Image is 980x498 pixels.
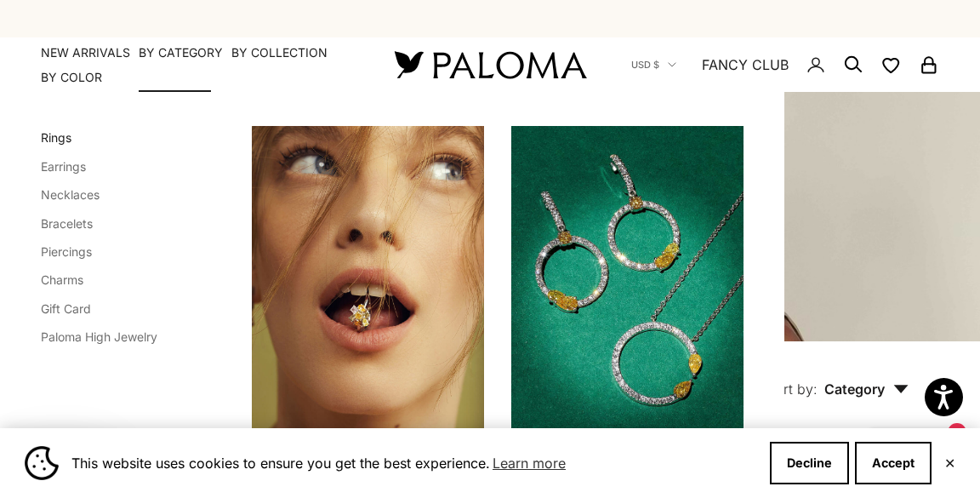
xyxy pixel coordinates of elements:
[824,381,909,398] span: Category
[767,381,818,398] span: Sort by:
[139,44,223,61] summary: By Category
[631,37,939,92] nav: Secondary navigation
[728,341,948,413] button: Sort by: Category
[702,54,789,76] a: FANCY CLUB
[490,450,568,476] a: Learn more
[631,57,676,72] button: USD $
[41,272,83,287] a: Charms
[41,69,102,86] summary: By Color
[41,44,354,86] nav: Primary navigation
[41,44,130,61] a: NEW ARRIVALS
[41,130,71,145] a: Rings
[41,159,86,174] a: Earrings
[855,442,932,484] button: Accept
[252,126,484,495] a: Best SellersSHOP NOW
[944,458,955,468] button: Close
[511,126,744,495] a: Diamond Must HavesSHOP NOW
[770,442,849,484] button: Decline
[41,329,157,344] a: Paloma High Jewelry
[41,216,93,231] a: Bracelets
[25,446,59,480] img: Cookie banner
[631,57,659,72] span: USD $
[71,450,756,476] span: This website uses cookies to ensure you get the best experience.
[41,301,91,316] a: Gift Card
[41,187,100,202] a: Necklaces
[41,244,92,259] a: Piercings
[231,44,328,61] summary: By Collection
